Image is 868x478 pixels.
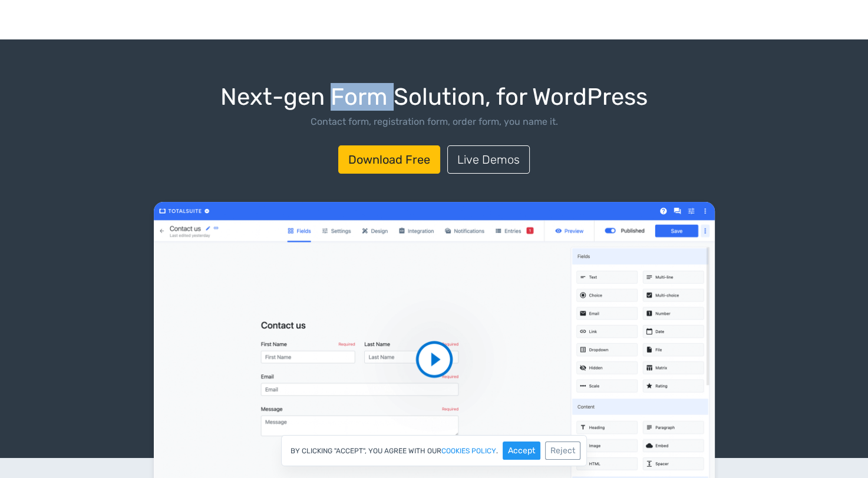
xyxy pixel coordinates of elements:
button: Reject [545,442,580,460]
a: Live Demos [447,145,530,174]
a: cookies policy [441,447,496,454]
a: Download Free [338,145,440,174]
div: By clicking "Accept", you agree with our . [281,435,587,466]
p: Contact form, registration form, order form, you name it. [18,115,850,129]
button: Accept [503,442,540,460]
h1: Next-gen Form Solution, for WordPress [18,84,850,110]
